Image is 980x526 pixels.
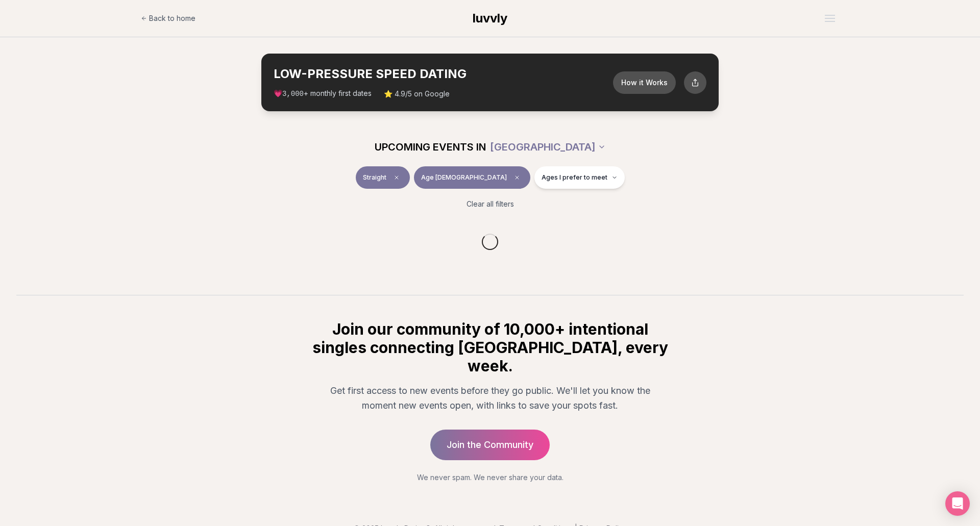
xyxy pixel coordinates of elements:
span: Straight [363,173,386,182]
span: UPCOMING EVENTS IN [375,140,486,154]
button: Open menu [821,11,839,26]
p: We never spam. We never share your data. [310,472,670,483]
h2: Join our community of 10,000+ intentional singles connecting [GEOGRAPHIC_DATA], every week. [310,320,670,375]
h2: LOW-PRESSURE SPEED DATING [274,66,613,82]
span: 3,000 [282,90,304,98]
p: Get first access to new events before they go public. We'll let you know the moment new events op... [318,383,661,413]
span: ⭐ 4.9/5 on Google [384,89,450,99]
a: luvvly [473,10,507,27]
div: Open Intercom Messenger [945,491,970,516]
span: Ages I prefer to meet [542,173,607,182]
span: Clear age [511,171,523,184]
button: Clear all filters [460,193,520,215]
span: luvvly [473,11,507,26]
button: StraightClear event type filter [356,166,410,189]
button: How it Works [613,71,676,94]
button: Age [DEMOGRAPHIC_DATA]Clear age [414,166,530,189]
a: Join the Community [430,430,550,460]
span: Back to home [149,13,195,23]
button: Ages I prefer to meet [534,166,625,189]
span: Age [DEMOGRAPHIC_DATA] [421,173,507,182]
span: 💗 + monthly first dates [274,88,372,99]
span: Clear event type filter [390,171,403,184]
a: Back to home [141,8,195,29]
button: [GEOGRAPHIC_DATA] [490,136,606,158]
